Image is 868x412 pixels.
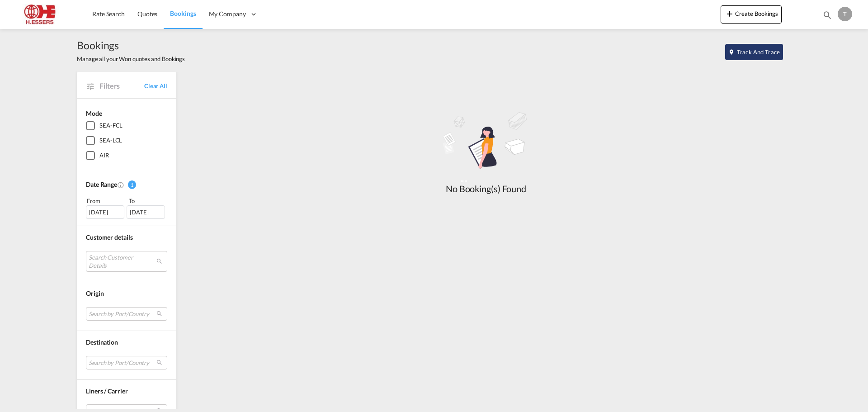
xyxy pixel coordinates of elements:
[99,81,144,91] span: Filters
[86,196,126,205] div: From
[725,44,783,60] button: icon-map-markerTrack and Trace
[117,181,124,189] md-icon: Created On
[14,4,75,24] img: 690005f0ba9d11ee90968bb23dcea500.JPG
[86,338,167,347] div: Destination
[418,108,554,182] md-icon: assets/icons/custom/empty_shipments.svg
[86,338,118,346] span: Destination
[86,151,167,160] md-checkbox: AIR
[92,10,125,18] span: Rate Search
[86,196,167,219] span: From To [DATE][DATE]
[86,233,132,241] span: Customer details
[86,387,127,395] span: Liners / Carrier
[86,289,167,298] div: Origin
[99,121,123,130] div: SEA-FCL
[822,10,832,24] div: icon-magnify
[127,205,165,219] div: [DATE]
[86,289,104,297] span: Origin
[137,10,157,18] span: Quotes
[99,136,122,145] div: SEA-LCL
[838,7,852,21] div: T
[86,136,167,145] md-checkbox: SEA-LCL
[86,121,167,130] md-checkbox: SEA-FCL
[86,387,167,396] div: Liners / Carrier
[77,55,185,63] span: Manage all your Won quotes and Bookings
[86,233,167,242] div: Customer details
[86,205,124,219] div: [DATE]
[128,196,168,205] div: To
[144,82,167,90] a: Clear All
[86,109,102,117] span: Mode
[822,10,832,20] md-icon: icon-magnify
[721,5,782,24] button: icon-plus 400-fgCreate Bookings
[418,182,554,195] div: No Booking(s) Found
[170,9,196,17] span: Bookings
[77,38,185,52] span: Bookings
[86,180,117,188] span: Date Range
[724,8,735,19] md-icon: icon-plus 400-fg
[728,49,735,55] md-icon: icon-map-marker
[209,9,246,19] span: My Company
[99,151,109,160] div: AIR
[128,180,136,189] span: 1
